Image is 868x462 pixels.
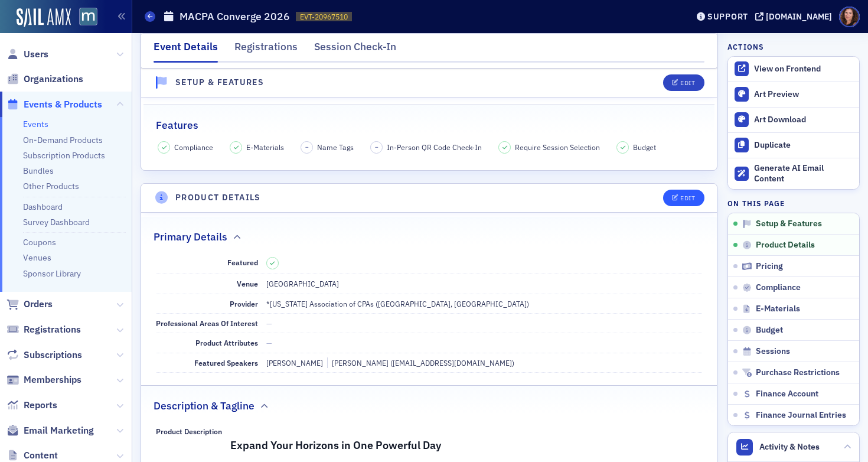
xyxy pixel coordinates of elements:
[754,140,853,151] div: Duplicate
[17,8,71,27] img: SailAMX
[6,349,82,362] a: Subscriptions
[71,8,97,28] a: View Homepage
[24,323,81,336] span: Registrations
[24,73,83,86] span: Organizations
[79,8,97,26] img: SailAMX
[756,389,818,399] span: Finance Account
[6,98,102,111] a: Events & Products
[237,279,258,288] span: Venue
[766,11,832,22] div: [DOMAIN_NAME]
[24,98,102,111] span: Events & Products
[154,398,254,414] h2: Description & Tagline
[515,142,600,152] span: Require Session Selection
[756,346,790,357] span: Sessions
[195,338,258,347] span: Product Attributes
[387,142,482,152] span: In-Person QR Code Check-In
[246,142,284,152] span: E-Materials
[6,373,81,386] a: Memberships
[755,12,836,21] button: [DOMAIN_NAME]
[375,143,378,151] span: –
[6,298,53,311] a: Orders
[6,323,81,336] a: Registrations
[754,163,853,184] div: Generate AI Email Content
[6,399,57,412] a: Reports
[663,190,704,206] button: Edit
[314,39,396,61] div: Session Check-In
[756,240,815,250] span: Product Details
[180,9,290,24] h1: MACPA Converge 2026
[23,268,81,279] a: Sponsor Library
[300,12,348,22] span: EVT-20967510
[663,74,704,91] button: Edit
[728,158,859,190] button: Generate AI Email Content
[305,143,309,151] span: –
[156,118,198,133] h2: Features
[230,299,258,308] span: Provider
[24,349,82,362] span: Subscriptions
[24,298,53,311] span: Orders
[728,82,859,107] a: Art Preview
[156,427,222,436] span: Product Description
[756,410,846,421] span: Finance Journal Entries
[728,107,859,132] a: Art Download
[727,41,764,52] h4: Actions
[756,325,783,336] span: Budget
[756,219,822,229] span: Setup & Features
[23,217,90,227] a: Survey Dashboard
[23,252,51,263] a: Venues
[727,198,860,209] h4: On this page
[174,142,213,152] span: Compliance
[6,424,94,437] a: Email Marketing
[327,357,514,368] div: [PERSON_NAME] ([EMAIL_ADDRESS][DOMAIN_NAME])
[754,64,853,74] div: View on Frontend
[728,132,859,158] button: Duplicate
[230,438,441,452] strong: Expand Your Horizons in One Powerful Day
[6,48,48,61] a: Users
[23,165,54,176] a: Bundles
[175,191,261,204] h4: Product Details
[156,318,258,328] span: Professional Areas Of Interest
[633,142,656,152] span: Budget
[728,57,859,82] a: View on Frontend
[266,299,529,308] span: *[US_STATE] Association of CPAs ([GEOGRAPHIC_DATA], [GEOGRAPHIC_DATA])
[266,357,323,368] div: [PERSON_NAME]
[680,195,695,201] div: Edit
[234,39,298,61] div: Registrations
[6,449,58,462] a: Content
[23,237,56,248] a: Coupons
[756,261,783,272] span: Pricing
[754,89,853,100] div: Art Preview
[23,119,48,129] a: Events
[756,282,801,293] span: Compliance
[227,258,258,267] span: Featured
[24,373,81,386] span: Memberships
[24,449,58,462] span: Content
[24,424,94,437] span: Email Marketing
[23,150,105,161] a: Subscription Products
[317,142,354,152] span: Name Tags
[194,358,258,367] span: Featured Speakers
[23,201,63,212] a: Dashboard
[266,279,339,288] span: [GEOGRAPHIC_DATA]
[680,80,695,86] div: Edit
[756,304,800,314] span: E-Materials
[23,135,103,145] a: On-Demand Products
[154,39,218,63] div: Event Details
[707,11,748,22] div: Support
[23,181,79,191] a: Other Products
[754,115,853,125] div: Art Download
[175,76,264,89] h4: Setup & Features
[759,441,820,453] span: Activity & Notes
[756,367,840,378] span: Purchase Restrictions
[839,6,860,27] span: Profile
[154,229,227,245] h2: Primary Details
[266,338,272,347] span: —
[6,73,83,86] a: Organizations
[266,318,272,328] span: —
[24,399,57,412] span: Reports
[24,48,48,61] span: Users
